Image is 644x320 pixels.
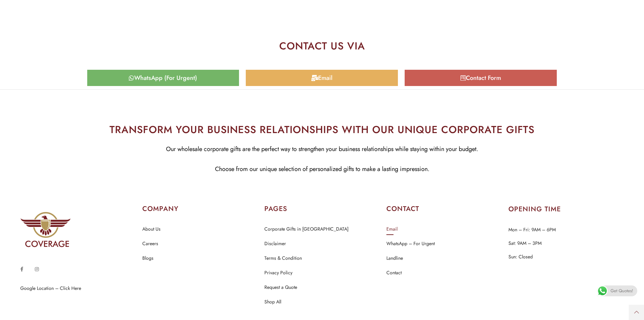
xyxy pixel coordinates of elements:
a: About Us [142,225,161,234]
a: Request a Quote [264,283,297,292]
a: Terms & Condition [264,254,302,263]
p: Our wholesale corporate gifts are the perfect way to strengthen your business relationships while... [5,144,639,154]
a: Landline [386,254,403,263]
h2: TRANSFORM YOUR BUSINESS RELATIONSHIPS WITH OUR UNIQUE CORPORATE GIFTS [5,122,639,137]
p: Choose from our unique selection of personalized gifts to make a lasting impression. [5,164,639,174]
a: Privacy Policy [264,269,292,277]
h2: COMPANY [142,204,258,214]
a: Shop All [264,298,281,306]
h2: PAGES [264,204,380,214]
a: Contact [386,269,402,277]
h2: CONTACT US VIA [84,41,560,51]
a: Blogs [142,254,153,263]
span: Contact Form [466,75,501,81]
a: Email [246,70,398,86]
h2: CONTACT [386,204,502,214]
span: WhatsApp (For Urgent) [134,75,197,81]
a: WhatsApp (For Urgent) [87,70,239,86]
a: Corporate Gifts in [GEOGRAPHIC_DATA] [264,225,349,234]
h2: OPENING TIME [508,206,624,213]
a: Disclaimer [264,239,286,248]
span: Get Quotes! [611,285,633,296]
a: Email [386,225,398,234]
a: Google Location – Click Here [20,285,81,292]
a: WhatsApp – For Urgent [386,239,435,248]
a: Careers [142,239,158,248]
p: Mon – Fri: 9AM – 6PM Sat: 9AM – 3PM Sun: Closed [508,223,624,263]
span: Email [318,75,332,81]
a: Contact Form [405,70,557,86]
